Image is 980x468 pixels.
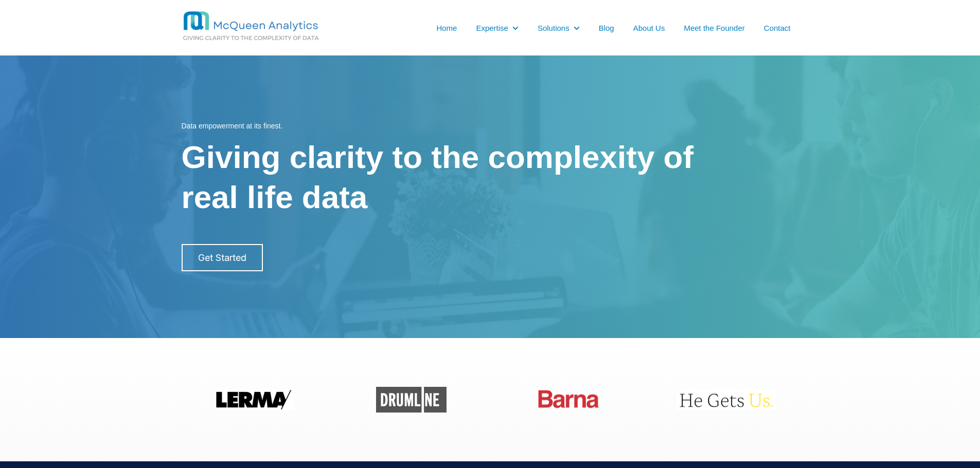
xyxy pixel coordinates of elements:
[538,23,569,33] a: Solutions
[214,389,294,410] img: lerma
[182,122,283,130] span: Data empowerment at its finest.
[182,10,362,43] img: MCQ BG 1
[182,244,263,271] a: Get Started
[387,22,799,33] nav: Desktop navigation
[684,23,744,33] a: Meet the Founder
[764,23,791,33] a: Contact
[182,179,368,215] span: real life data
[676,389,775,410] img: hegetsus
[599,23,614,33] a: Blog
[182,139,694,175] span: Giving clarity to the complexity of
[633,23,665,33] a: About Us
[376,387,447,413] img: drumline
[476,23,508,33] a: Expertise
[537,387,600,413] img: barna
[436,23,457,33] a: Home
